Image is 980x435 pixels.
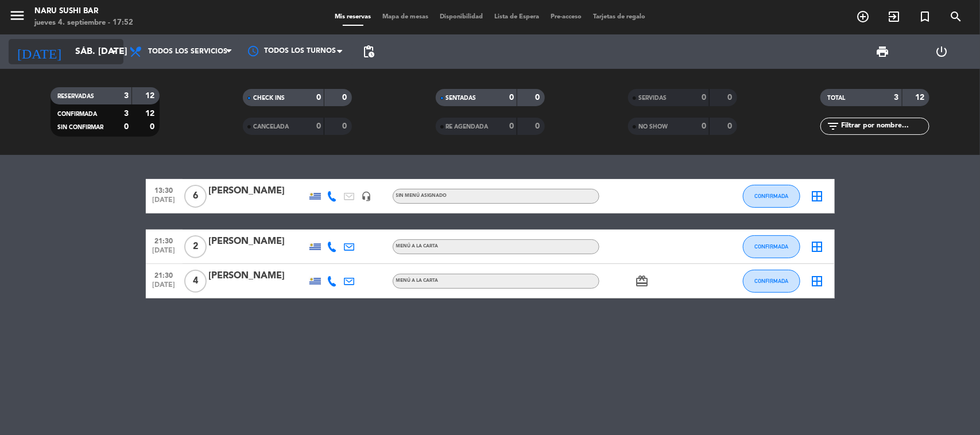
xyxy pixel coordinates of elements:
[702,122,706,130] strong: 0
[377,14,434,20] span: Mapa de mesas
[124,92,129,100] strong: 3
[145,110,157,118] strong: 12
[316,94,321,102] strong: 0
[935,45,949,59] i: power_settings_new
[743,235,800,258] button: CONFIRMADA
[434,14,489,20] span: Disponibilidad
[545,14,587,20] span: Pre-acceso
[912,34,971,69] div: LOG OUT
[362,45,375,59] span: pending_actions
[316,122,321,130] strong: 0
[150,196,179,209] span: [DATE]
[343,94,350,102] strong: 0
[124,110,129,118] strong: 3
[396,193,447,198] span: Sin menú asignado
[209,234,307,249] div: [PERSON_NAME]
[150,281,179,294] span: [DATE]
[329,14,377,20] span: Mis reservas
[148,48,227,56] span: Todos los servicios
[811,240,824,254] i: border_all
[362,191,372,201] i: headset_mic
[876,45,890,59] span: print
[253,124,289,130] span: CANCELADA
[446,95,477,101] span: SENTADAS
[754,243,788,250] span: CONFIRMADA
[727,122,734,130] strong: 0
[343,122,350,130] strong: 0
[509,94,514,102] strong: 0
[209,269,307,283] div: [PERSON_NAME]
[743,270,800,293] button: CONFIRMADA
[489,14,545,20] span: Lista de Espera
[727,94,734,102] strong: 0
[754,278,788,284] span: CONFIRMADA
[124,123,129,131] strong: 0
[57,94,94,99] span: RESERVADAS
[150,183,179,196] span: 13:30
[150,268,179,281] span: 21:30
[887,10,901,24] i: exit_to_app
[57,111,97,117] span: CONFIRMADA
[840,120,929,133] input: Filtrar por nombre...
[916,94,927,102] strong: 12
[34,6,133,17] div: NARU Sushi Bar
[535,122,542,130] strong: 0
[9,7,26,28] button: menu
[184,270,207,293] span: 4
[9,39,69,64] i: [DATE]
[702,94,706,102] strong: 0
[638,95,667,101] span: SERVIDAS
[827,95,845,101] span: TOTAL
[446,124,489,130] span: RE AGENDADA
[396,278,439,283] span: MENÚ A LA CARTA
[150,123,157,131] strong: 0
[743,185,800,208] button: CONFIRMADA
[150,247,179,260] span: [DATE]
[535,94,542,102] strong: 0
[754,193,788,199] span: CONFIRMADA
[638,124,668,130] span: NO SHOW
[209,184,307,199] div: [PERSON_NAME]
[396,244,439,248] span: MENÚ A LA CARTA
[145,92,157,100] strong: 12
[253,95,285,101] span: CHECK INS
[509,122,514,130] strong: 0
[9,7,26,24] i: menu
[826,119,840,133] i: filter_list
[949,10,963,24] i: search
[856,10,870,24] i: add_circle_outline
[184,235,207,258] span: 2
[184,185,207,208] span: 6
[107,45,121,59] i: arrow_drop_down
[150,234,179,247] span: 21:30
[57,125,103,130] span: SIN CONFIRMAR
[636,274,649,288] i: card_giftcard
[811,274,824,288] i: border_all
[34,17,133,29] div: jueves 4. septiembre - 17:52
[811,189,824,203] i: border_all
[587,14,651,20] span: Tarjetas de regalo
[918,10,932,24] i: turned_in_not
[894,94,899,102] strong: 3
